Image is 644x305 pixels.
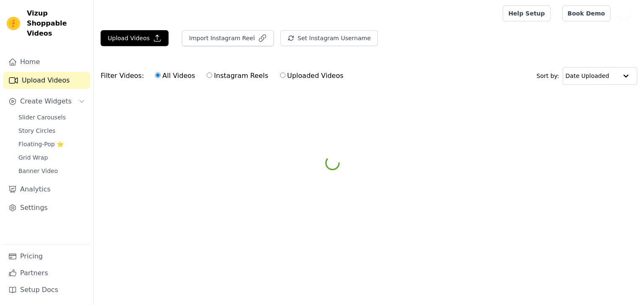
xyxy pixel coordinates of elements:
[155,70,195,81] label: All Videos
[207,72,212,78] input: Instagram Reels
[101,66,348,85] div: Filter Videos:
[503,5,550,21] a: Help Setup
[13,125,90,137] a: Story Circles
[562,5,610,21] a: Book Demo
[206,70,268,81] label: Instagram Reels
[18,127,55,135] span: Story Circles
[3,199,90,216] a: Settings
[280,30,378,46] button: Set Instagram Username
[537,67,638,85] div: Sort by:
[13,152,90,163] a: Grid Wrap
[3,265,90,282] a: Partners
[3,72,90,89] a: Upload Videos
[18,167,58,175] span: Banner Video
[101,30,169,46] button: Upload Videos
[18,153,48,162] span: Grid Wrap
[13,111,90,123] a: Slider Carousels
[18,113,66,121] span: Slider Carousels
[3,282,90,298] a: Setup Docs
[13,165,90,177] a: Banner Video
[3,54,90,70] a: Home
[182,30,274,46] button: Import Instagram Reel
[3,93,90,110] button: Create Widgets
[280,72,286,78] input: Uploaded Videos
[3,248,90,265] a: Pricing
[3,181,90,198] a: Analytics
[280,70,344,81] label: Uploaded Videos
[20,96,72,106] span: Create Widgets
[7,17,20,30] img: Vizup
[27,8,87,39] span: Vizup Shoppable Videos
[18,140,64,148] span: Floating-Pop ⭐
[155,72,161,78] input: All Videos
[13,138,90,150] a: Floating-Pop ⭐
